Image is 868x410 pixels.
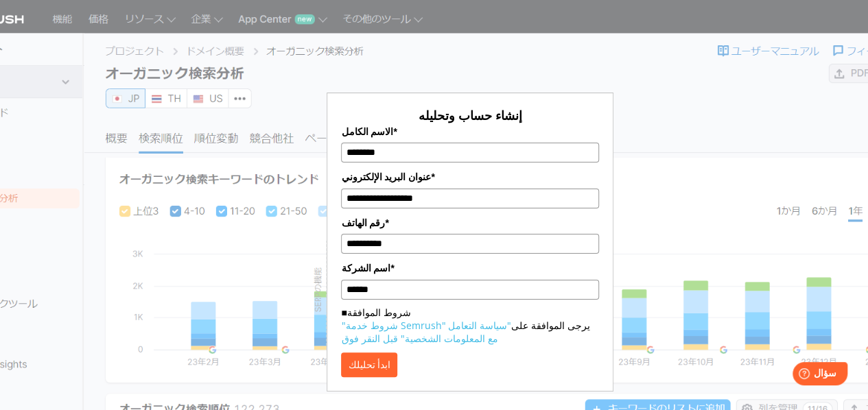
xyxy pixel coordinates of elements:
button: ابدأ تحليلك [341,352,397,377]
a: "سياسة التعامل مع المعلومات الشخصية" قبل النقر فوق [341,319,511,345]
iframe: مشغل أدوات المساعدة [746,357,853,395]
font: يرجى الموافقة على [511,319,589,332]
font: ■شروط الموافقة [341,306,410,319]
font: اسم الشركة* [341,263,394,274]
font: ابدأ تحليلك [348,359,390,370]
font: الاسم الكامل* [341,126,397,137]
font: عنوان البريد الإلكتروني* [341,171,434,182]
a: "شروط خدمة Semrush" [341,319,445,332]
font: رقم الهاتف* [341,217,388,228]
font: إنشاء حساب وتحليله [419,107,522,123]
